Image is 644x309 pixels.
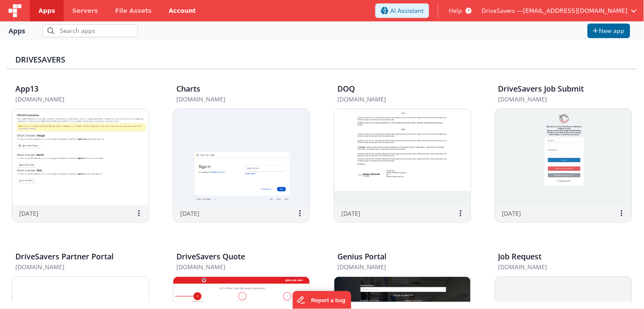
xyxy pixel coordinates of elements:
[449,6,462,15] span: Help
[9,26,25,36] div: Apps
[72,6,98,15] span: Servers
[15,253,114,261] h3: DriveSavers Partner Portal
[482,6,637,15] button: DriveSavers — [EMAIL_ADDRESS][DOMAIN_NAME]
[15,56,629,64] h3: DriveSavers
[180,209,199,218] p: [DATE]
[588,24,630,38] button: New app
[337,253,387,261] h3: Genius Portal
[375,3,429,18] button: AI Assistant
[341,209,360,218] p: [DATE]
[498,264,611,270] h5: [DOMAIN_NAME]
[498,85,584,93] h3: DriveSavers Job Submit
[502,209,521,218] p: [DATE]
[15,96,128,102] h5: [DOMAIN_NAME]
[337,264,450,270] h5: [DOMAIN_NAME]
[176,264,289,270] h5: [DOMAIN_NAME]
[523,6,628,15] span: [EMAIL_ADDRESS][DOMAIN_NAME]
[337,85,355,93] h3: DOQ
[15,264,128,270] h5: [DOMAIN_NAME]
[38,6,55,15] span: Apps
[176,85,200,93] h3: Charts
[293,291,351,309] iframe: Marker.io feedback button
[337,96,450,102] h5: [DOMAIN_NAME]
[42,24,138,37] input: Search apps
[115,6,152,15] span: File Assets
[482,6,523,15] span: DriveSavers —
[498,96,611,102] h5: [DOMAIN_NAME]
[176,253,245,261] h3: DriveSavers Quote
[176,96,289,102] h5: [DOMAIN_NAME]
[498,253,542,261] h3: Job Request
[15,85,38,93] h3: App13
[390,6,424,15] span: AI Assistant
[19,209,38,218] p: [DATE]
